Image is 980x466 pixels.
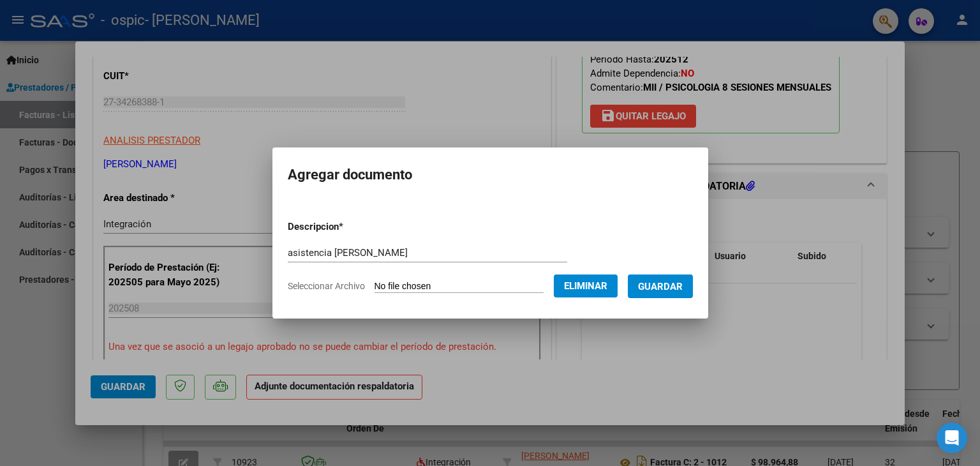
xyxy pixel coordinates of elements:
span: Eliminar [564,280,607,292]
span: Seleccionar Archivo [288,281,365,291]
div: Open Intercom Messenger [937,423,967,453]
button: Eliminar [554,274,618,297]
p: Descripcion [288,220,410,234]
h2: Agregar documento [288,163,693,187]
button: Guardar [628,274,693,298]
span: Guardar [638,281,683,292]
